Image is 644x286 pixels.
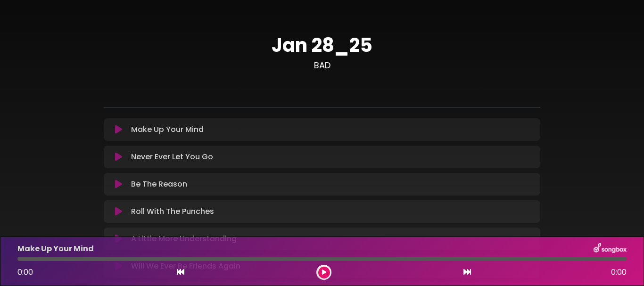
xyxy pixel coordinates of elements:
p: Make Up Your Mind [17,243,94,254]
p: A Little More Understanding [131,233,237,245]
p: Make Up Your Mind [131,124,204,135]
span: 0:00 [17,267,33,278]
p: Be The Reason [131,179,187,190]
h3: BAD [104,60,540,71]
img: songbox-logo-white.png [594,243,627,255]
span: 0:00 [611,267,627,278]
p: Roll With The Punches [131,206,214,217]
h1: Jan 28_25 [104,34,540,57]
p: Never Ever Let You Go [131,151,213,163]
